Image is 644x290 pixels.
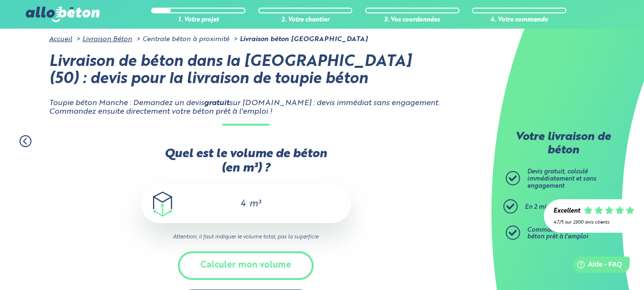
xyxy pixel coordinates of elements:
[231,35,368,43] li: Livraison béton [GEOGRAPHIC_DATA]
[472,17,566,24] div: 4. Votre commande
[141,233,351,242] i: Attention, il faut indiquer le volume total, pas la superficie
[49,36,72,43] a: Accueil
[49,54,442,89] h1: Livraison de béton dans la [GEOGRAPHIC_DATA] (50) : devis pour la livraison de toupie béton
[365,17,460,24] div: 3. Vos coordonnées
[26,7,99,22] img: allobéton
[204,99,229,107] strong: gratuit
[231,198,247,210] input: 0
[134,35,229,43] li: Centrale béton à proximité
[141,147,351,175] label: Quel est le volume de béton (en m³) ?
[151,17,245,24] div: 1. Votre projet
[49,99,442,117] p: Toupie béton Manche : Demandez un devis sur [DOMAIN_NAME] : devis immédiat sans engagement. Comma...
[559,253,634,279] iframe: Help widget launcher
[249,199,261,209] span: m³
[258,17,353,24] div: 2. Votre chantier
[82,36,132,43] a: Livraison Béton
[178,251,314,279] button: Calculer mon volume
